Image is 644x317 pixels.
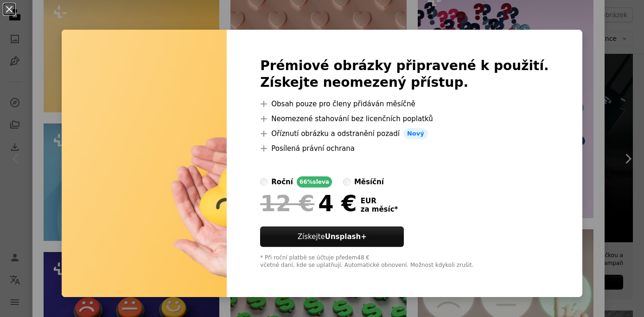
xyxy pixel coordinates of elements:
font: včetně daní, kde se uplatňují. Automatické obnovení. Možnost kdykoli zrušit. [260,262,473,268]
font: * Při roční platbě se účtuje předem [260,254,357,261]
font: sleva [313,179,329,185]
font: Prémiové obrázky připravené k použití. [260,58,548,73]
font: Unsplash+ [325,233,367,241]
font: za měsíc [361,205,395,213]
button: ZískejteUnsplash+ [260,226,404,247]
font: Získejte [298,233,325,241]
input: měsíční [343,178,351,186]
font: Neomezené stahování bez licenčních poplatků [271,115,433,123]
font: Obsah pouze pro členy přidáván měsíčně [271,100,415,108]
font: 12 € [260,190,314,216]
font: 66% [300,179,313,185]
font: Nový [407,130,424,137]
font: Posílená právní ochrana [271,144,355,153]
img: premium_photo-1733306436096-080018552c70 [62,30,227,297]
font: 48 € [357,254,370,261]
font: roční [271,178,293,186]
font: Oříznutí obrázku a odstranění pozadí [271,129,400,138]
font: EUR [361,197,376,205]
input: roční66%sleva [260,178,268,186]
font: 4 € [318,190,357,216]
font: Získejte neomezený přístup. [260,75,468,90]
font: měsíční [354,178,384,186]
